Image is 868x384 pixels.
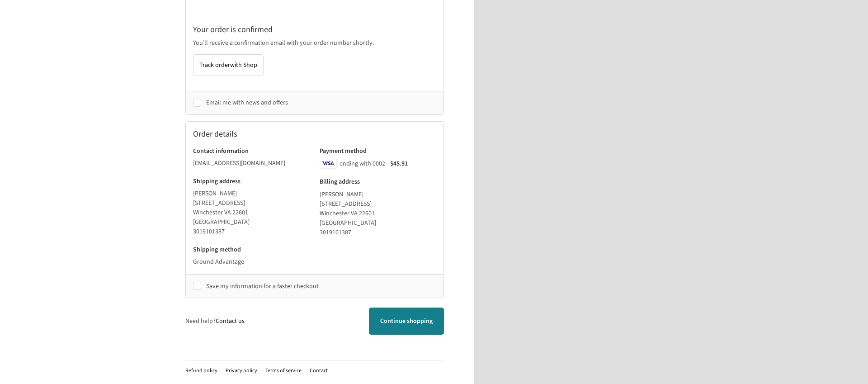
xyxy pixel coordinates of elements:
[185,367,217,375] a: Refund policy
[193,246,310,254] h3: Shipping method
[230,61,257,70] span: with Shop
[320,147,437,155] h3: Payment method
[193,189,310,237] address: [PERSON_NAME] [STREET_ADDRESS] Winchester VA 22601 [GEOGRAPHIC_DATA] ‎3019101387
[206,98,288,107] span: Email me with news and offers
[320,190,437,237] address: [PERSON_NAME] [STREET_ADDRESS] Winchester VA 22601 [GEOGRAPHIC_DATA] ‎3019101387
[320,178,437,186] h3: Billing address
[310,367,328,375] a: Contact
[185,317,245,326] p: Need help?
[193,147,310,155] h3: Contact information
[193,38,436,48] p: You’ll receive a confirmation email with your order number shortly.
[206,282,437,290] label: Save my information for a faster checkout
[226,367,257,375] a: Privacy policy
[265,367,302,375] a: Terms of service
[199,61,257,70] span: Track order
[369,308,444,334] a: Continue shopping
[387,159,408,168] span: - $45.91
[193,129,315,139] h2: Order details
[193,54,264,76] button: Track orderwith Shop
[340,159,385,168] span: ending with 0002
[216,317,245,326] a: Contact us
[380,317,433,326] span: Continue shopping
[193,177,310,185] h3: Shipping address
[193,24,436,35] h2: Your order is confirmed
[193,257,310,267] p: Ground Advantage
[193,159,285,168] bdo: [EMAIL_ADDRESS][DOMAIN_NAME]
